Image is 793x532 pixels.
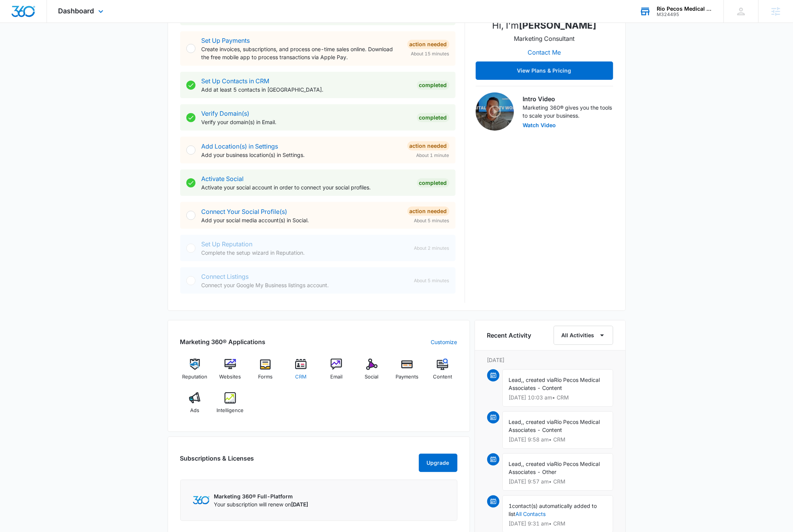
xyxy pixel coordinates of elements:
[523,377,554,383] span: , created via
[202,118,411,126] p: Verify your domain(s) in Email.
[202,175,244,183] a: Activate Social
[523,419,554,425] span: , created via
[180,454,254,469] h2: Subscriptions & Licenses
[523,94,613,103] h3: Intro Video
[411,50,449,57] span: About 15 minutes
[509,377,600,391] span: Rio Pecos Medical Associates - Content
[357,359,386,386] a: Social
[657,12,712,17] div: account id
[407,207,449,216] div: Action Needed
[419,454,457,472] button: Upgrade
[202,142,278,150] a: Add Location(s) in Settings
[202,77,270,85] a: Set Up Contacts in CRM
[509,503,597,517] span: contact(s) automatically added to list
[509,461,523,467] span: Lead,
[291,501,308,508] span: [DATE]
[554,326,613,345] button: All Activities
[516,511,546,517] a: All Contacts
[476,61,613,80] button: View Plans & Pricing
[365,373,379,381] span: Social
[258,373,273,381] span: Forms
[202,216,401,224] p: Add your social media account(s) in Social.
[407,141,449,150] div: Action Needed
[58,7,94,15] span: Dashboard
[202,183,411,191] p: Activate your social account in order to connect your social profiles.
[509,437,607,442] p: [DATE] 9:58 am • CRM
[492,19,596,32] p: Hi, I'm
[396,373,418,381] span: Payments
[523,103,613,120] p: Marketing 360® gives you the tools to scale your business.
[509,419,600,433] span: Rio Pecos Medical Associates - Content
[657,6,712,12] div: account name
[202,208,287,215] a: Connect Your Social Profile(s)
[417,152,449,159] span: About 1 minute
[202,151,401,159] p: Add your business location(s) in Settings.
[180,337,266,346] h2: Marketing 360® Applications
[190,407,199,414] span: Ads
[322,359,351,386] a: Email
[520,43,569,61] button: Contact Me
[514,34,575,43] p: Marketing Consultant
[202,45,401,61] p: Create invoices, subscriptions, and process one-time sales online. Download the free mobile app t...
[392,359,422,386] a: Payments
[407,40,449,49] div: Action Needed
[215,359,245,386] a: Websites
[202,37,250,44] a: Set Up Payments
[214,492,308,500] p: Marketing 360® Full-Platform
[509,479,607,484] p: [DATE] 9:57 am • CRM
[202,249,408,257] p: Complete the setup wizard in Reputation.
[330,373,342,381] span: Email
[519,20,596,31] strong: [PERSON_NAME]
[523,461,554,467] span: , created via
[295,373,307,381] span: CRM
[414,245,449,252] span: About 2 minutes
[214,500,308,508] p: Your subscription will renew on
[414,277,449,284] span: About 5 minutes
[202,281,408,289] p: Connect your Google My Business listings account.
[417,81,449,90] div: Completed
[509,521,607,526] p: [DATE] 9:31 am • CRM
[216,407,244,414] span: Intelligence
[180,359,210,386] a: Reputation
[523,123,556,128] button: Watch Video
[509,461,600,475] span: Rio Pecos Medical Associates - Other
[219,373,241,381] span: Websites
[431,338,457,346] a: Customize
[202,110,250,117] a: Verify Domain(s)
[414,217,449,224] span: About 5 minutes
[509,503,512,509] span: 1
[417,178,449,188] div: Completed
[286,359,316,386] a: CRM
[428,359,457,386] a: Content
[180,392,210,420] a: Ads
[193,496,210,504] img: Marketing 360 Logo
[182,373,207,381] span: Reputation
[476,92,514,131] img: Intro Video
[509,395,607,400] p: [DATE] 10:03 am • CRM
[417,113,449,122] div: Completed
[433,373,452,381] span: Content
[215,392,245,420] a: Intelligence
[487,331,531,340] h6: Recent Activity
[251,359,280,386] a: Forms
[509,377,523,383] span: Lead,
[202,86,411,94] p: Add at least 5 contacts in [GEOGRAPHIC_DATA].
[487,356,613,364] p: [DATE]
[509,419,523,425] span: Lead,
